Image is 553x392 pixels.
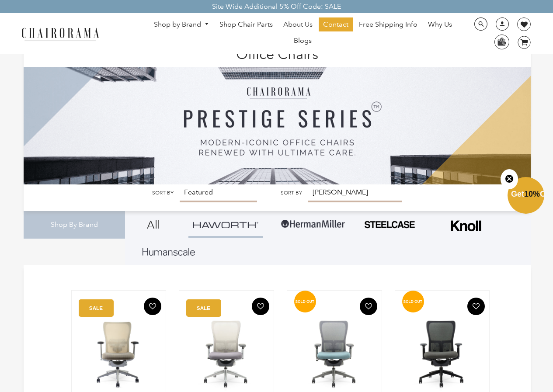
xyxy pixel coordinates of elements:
img: Group-1.png [280,211,346,237]
span: 10% [524,190,540,198]
button: Close teaser [501,169,518,189]
img: chairorama [17,26,104,42]
img: Frame_4.png [449,215,483,237]
label: Sort by [281,190,302,196]
a: Contact [319,17,353,31]
img: Layer_1_1.png [143,248,195,256]
button: Add To Wishlist [144,298,161,315]
text: SALE [89,305,103,311]
button: Add To Wishlist [360,298,377,315]
text: SOLD-OUT [295,299,314,304]
a: Blogs [289,34,316,48]
div: Shop By Brand [24,211,125,239]
img: WhatsApp_Image_2024-07-12_at_16.23.01.webp [495,35,508,48]
img: Group_4be16a4b-c81a-4a6e-a540-764d0a8faf6e.png [193,222,258,228]
button: Add To Wishlist [467,298,485,315]
span: Why Us [428,20,452,29]
span: About Us [283,20,313,29]
a: Free Shipping Info [355,17,422,31]
span: Get Off [511,190,551,198]
text: SALE [197,305,210,311]
img: PHOTO-2024-07-09-00-53-10-removebg-preview.png [363,220,416,229]
a: Shop Chair Parts [215,17,277,31]
span: Blogs [294,36,312,45]
span: Shop Chair Parts [219,20,273,29]
div: Get10%OffClose teaser [508,178,544,215]
a: All [132,211,175,238]
label: Sort by [152,190,174,196]
button: Add To Wishlist [252,298,269,315]
a: Shop by Brand [150,18,213,31]
span: Contact [323,20,348,29]
img: Office Chairs [24,44,531,184]
a: About Us [279,17,317,31]
text: SOLD-OUT [403,299,422,304]
span: Free Shipping Info [359,20,417,29]
a: Why Us [424,17,456,31]
nav: DesktopNavigation [141,17,465,50]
